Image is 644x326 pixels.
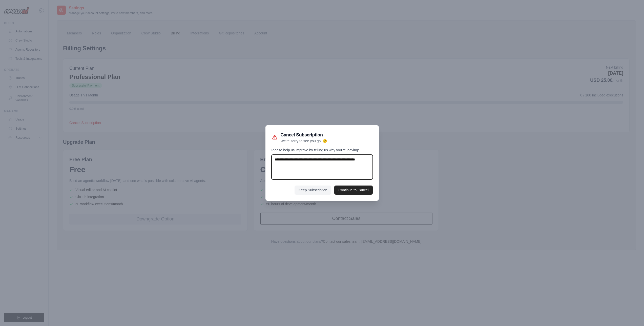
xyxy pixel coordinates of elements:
[295,186,331,195] button: Keep Subscription
[281,138,327,144] p: We're sorry to see you go! 😢
[619,302,644,326] iframe: Chat Widget
[334,186,372,195] button: Continue to Cancel
[272,148,373,153] label: Please help us improve by telling us why you're leaving:
[281,131,327,138] h3: Cancel Subscription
